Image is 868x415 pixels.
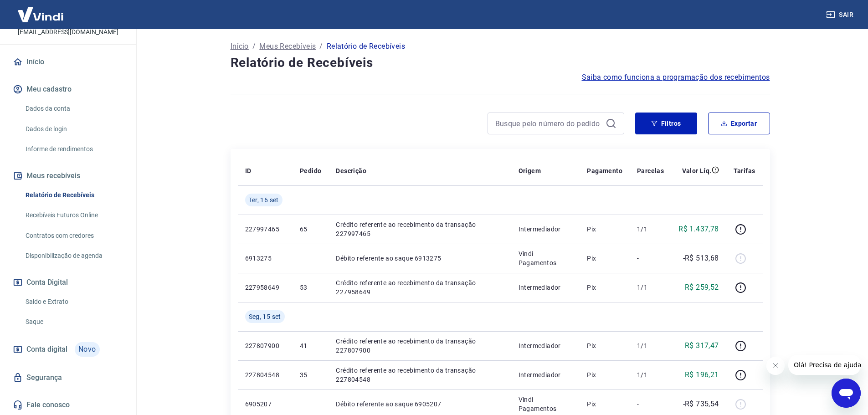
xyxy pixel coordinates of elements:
[683,253,719,264] p: -R$ 513,68
[22,99,125,118] a: Dados da conta
[637,341,664,350] p: 1/1
[519,249,573,267] p: Vindi Pagamentos
[11,0,70,28] img: Vindi
[11,166,125,186] button: Meus recebíveis
[587,225,622,234] p: Pix
[300,341,321,350] p: 41
[259,41,316,52] a: Meus Recebíveis
[582,72,770,83] a: Saiba como funciona a programação dos recebimentos
[11,395,125,415] a: Fale conosco
[766,357,785,375] iframe: Fechar mensagem
[637,166,664,175] p: Parcelas
[11,52,125,72] a: Início
[734,166,755,175] p: Tarifas
[75,342,100,357] span: Novo
[519,395,573,413] p: Vindi Pagamentos
[519,166,541,175] p: Origem
[336,166,366,175] p: Descrição
[635,113,697,134] button: Filtros
[249,312,281,321] span: Seg, 15 set
[11,272,125,292] button: Conta Digital
[245,400,285,409] p: 6905207
[22,292,125,311] a: Saldo e Extrato
[587,283,622,292] p: Pix
[245,166,252,175] p: ID
[685,282,719,293] p: R$ 259,52
[708,113,770,134] button: Exportar
[5,6,77,14] span: Olá! Precisa de ajuda?
[587,166,622,175] p: Pagamento
[519,283,573,292] p: Intermediador
[300,225,321,234] p: 65
[587,254,622,263] p: Pix
[252,41,256,52] p: /
[685,369,719,380] p: R$ 196,21
[683,399,719,410] p: -R$ 735,54
[587,400,622,409] p: Pix
[336,337,503,355] p: Crédito referente ao recebimento da transação 227807900
[22,246,125,265] a: Disponibilização de agenda
[22,313,125,331] a: Saque
[336,400,503,409] p: Débito referente ao saque 6905207
[11,338,125,360] a: Conta digitalNovo
[11,79,125,99] button: Meu cadastro
[300,370,321,379] p: 35
[231,41,249,52] a: Início
[22,186,125,205] a: Relatório de Recebíveis
[495,117,602,130] input: Busque pelo número do pedido
[231,54,770,72] h4: Relatório de Recebíveis
[587,370,622,379] p: Pix
[336,278,503,297] p: Crédito referente ao recebimento da transação 227958649
[637,254,664,263] p: -
[245,370,285,379] p: 227804548
[245,283,285,292] p: 227958649
[519,225,573,234] p: Intermediador
[336,366,503,384] p: Crédito referente ao recebimento da transação 227804548
[245,254,285,263] p: 6913275
[685,340,719,351] p: R$ 317,47
[519,370,573,379] p: Intermediador
[587,341,622,350] p: Pix
[245,225,285,234] p: 227997465
[22,206,125,225] a: Recebíveis Futuros Online
[637,283,664,292] p: 1/1
[637,400,664,409] p: -
[824,6,857,23] button: Sair
[245,341,285,350] p: 227807900
[788,355,861,375] iframe: Mensagem da empresa
[300,283,321,292] p: 53
[18,27,118,37] p: [EMAIL_ADDRESS][DOMAIN_NAME]
[11,368,125,388] a: Segurança
[26,343,67,356] span: Conta digital
[22,140,125,159] a: Informe de rendimentos
[832,379,861,408] iframe: Botão para abrir a janela de mensagens
[300,166,321,175] p: Pedido
[637,370,664,379] p: 1/1
[336,220,503,238] p: Crédito referente ao recebimento da transação 227997465
[327,41,405,52] p: Relatório de Recebíveis
[336,254,503,263] p: Débito referente ao saque 6913275
[319,41,323,52] p: /
[22,120,125,138] a: Dados de login
[678,224,719,235] p: R$ 1.437,78
[22,226,125,245] a: Contratos com credores
[682,166,712,175] p: Valor Líq.
[249,195,279,205] span: Ter, 16 set
[637,225,664,234] p: 1/1
[519,341,573,350] p: Intermediador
